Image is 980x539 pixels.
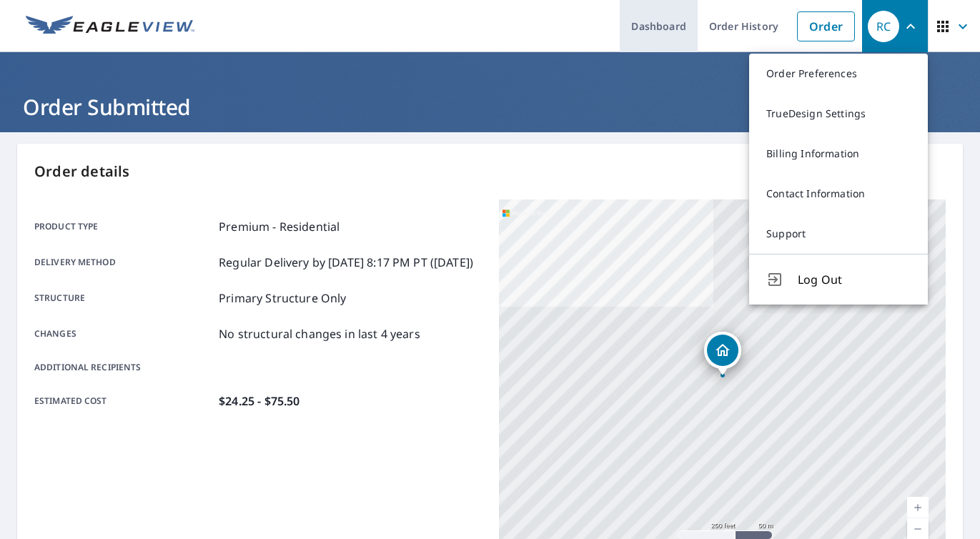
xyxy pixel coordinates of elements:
[749,214,928,254] a: Support
[798,271,911,288] span: Log Out
[219,392,300,410] p: $24.25 - $75.50
[749,94,928,134] a: TrueDesign Settings
[34,361,213,374] p: Additional recipients
[749,254,928,305] button: Log Out
[34,254,213,271] p: Delivery method
[219,325,420,342] p: No structural changes in last 4 years
[797,11,855,41] a: Order
[34,325,213,342] p: Changes
[219,218,340,235] p: Premium - Residential
[34,392,213,410] p: Estimated cost
[749,174,928,214] a: Contact Information
[749,54,928,94] a: Order Preferences
[26,16,194,37] img: EV Logo
[34,290,213,307] p: Structure
[749,134,928,174] a: Billing Information
[17,92,963,122] h1: Order Submitted
[34,161,946,182] p: Order details
[907,497,929,518] a: Current Level 17, Zoom In
[34,218,213,235] p: Product type
[868,11,899,42] div: RC
[704,332,741,376] div: Dropped pin, building 1, Residential property, 1041 Overton Lea Rd Nashville, TN 37220
[219,290,346,307] p: Primary Structure Only
[219,254,473,271] p: Regular Delivery by [DATE] 8:17 PM PT ([DATE])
